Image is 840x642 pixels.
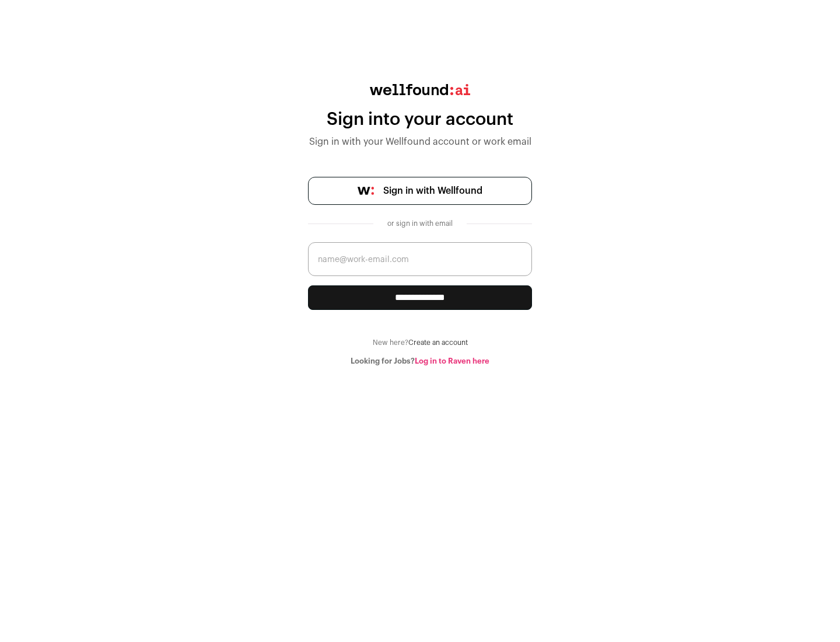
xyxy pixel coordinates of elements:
[308,242,532,276] input: name@work-email.com
[308,109,532,130] div: Sign into your account
[415,357,489,365] a: Log in to Raven here
[308,177,532,205] a: Sign in with Wellfound
[408,339,468,346] a: Create an account
[358,187,374,195] img: wellfound-symbol-flush-black-fb3c872781a75f747ccb3a119075da62bfe97bd399995f84a933054e44a575c4.png
[383,184,482,198] span: Sign in with Wellfound
[383,219,457,228] div: or sign in with email
[308,135,532,149] div: Sign in with your Wellfound account or work email
[370,84,470,95] img: wellfound:ai
[308,338,532,347] div: New here?
[308,357,532,366] div: Looking for Jobs?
